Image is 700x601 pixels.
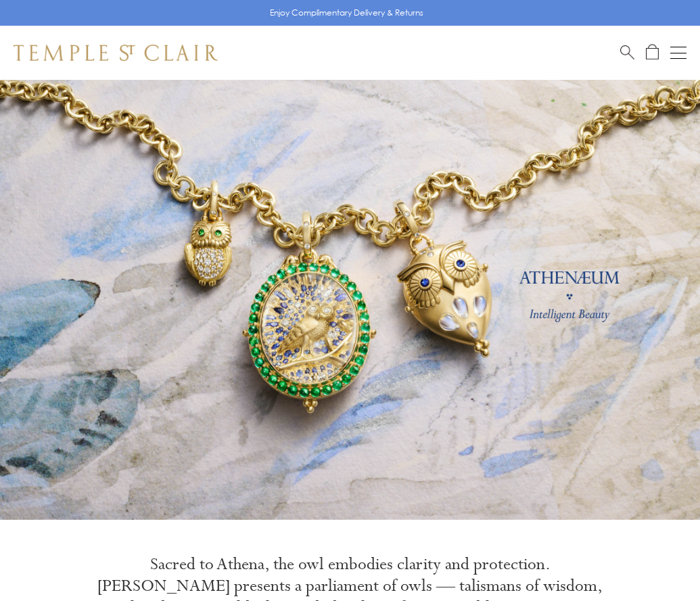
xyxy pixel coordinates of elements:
button: Open navigation [670,45,686,61]
a: Search [620,44,634,61]
p: Enjoy Complimentary Delivery & Returns [270,6,423,20]
img: Temple St. Clair [14,45,218,61]
a: Open Shopping Bag [646,44,659,61]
